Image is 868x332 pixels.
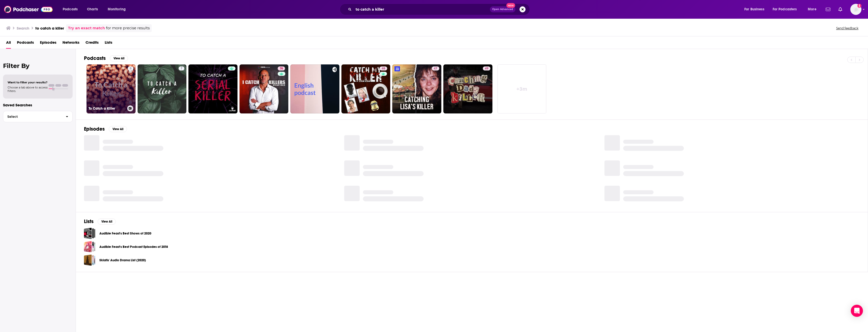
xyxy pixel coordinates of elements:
[443,64,492,113] a: 49
[741,5,771,13] button: open menu
[99,231,151,236] a: Audible Feast's Best Shows of 2020
[850,4,861,15] button: Show profile menu
[824,5,832,14] a: Show notifications dropdown
[804,5,823,13] button: open menu
[89,106,125,111] h3: To Catch a Killer
[4,5,53,14] img: Podchaser - Follow, Share and Rate Podcasts
[179,66,184,70] a: 7
[485,66,488,71] span: 49
[380,66,387,70] a: 48
[3,62,73,69] h2: Filter By
[344,4,535,15] div: Search podcasts, credits, & more...
[35,26,64,31] h3: to catch a killer
[492,8,513,11] span: Open Advanced
[434,66,437,71] span: 47
[240,64,289,113] a: 76
[850,4,861,15] img: User Profile
[104,5,132,13] button: open menu
[84,218,94,225] h2: Lists
[497,64,547,113] a: +3m
[836,5,844,14] a: Show notifications dropdown
[392,64,441,113] a: 47
[85,38,99,49] a: Credits
[6,38,11,49] a: All
[3,103,73,107] p: Saved Searches
[62,38,79,49] a: Networks
[128,66,134,70] a: 5
[84,228,95,239] a: Audible Feast's Best Shows of 2020
[490,6,515,12] button: Open AdvancedNew
[106,25,150,31] span: for more precise results
[432,66,439,70] a: 47
[59,5,84,13] button: open menu
[84,126,127,132] a: EpisodesView All
[84,126,105,132] h2: Episodes
[130,66,132,71] span: 5
[84,254,95,266] a: Skiatis' Audio Drama List (2020)
[851,305,863,317] div: Open Intercom Messenger
[744,6,764,13] span: For Business
[506,3,515,8] span: New
[3,111,73,122] button: Select
[483,66,490,70] a: 49
[8,86,48,93] span: Choose a tab above to access filters.
[84,55,106,61] h2: Podcasts
[68,25,105,31] a: Try an exact match
[857,4,861,8] svg: Add a profile image
[17,38,34,49] a: Podcasts
[17,26,29,31] h3: Search
[850,4,861,15] span: Logged in as alisontucker
[773,6,797,13] span: For Podcasters
[769,5,804,13] button: open menu
[98,219,116,225] button: View All
[84,5,101,13] a: Charts
[138,64,187,113] a: 7
[341,64,390,113] a: 48
[40,38,56,49] a: Episodes
[110,55,128,61] button: View All
[87,6,98,13] span: Charts
[86,64,136,113] a: 5To Catch a Killer
[105,38,112,49] a: Lists
[278,66,285,70] a: 76
[835,26,860,30] button: Send feedback
[108,6,126,13] span: Monitoring
[84,218,116,225] a: ListsView All
[280,66,283,71] span: 76
[3,115,62,118] span: Select
[109,126,127,132] button: View All
[84,55,128,61] a: PodcastsView All
[99,244,168,250] a: Audible Feast's Best Podcast Episodes of 2018
[808,6,816,13] span: More
[8,81,48,84] span: Want to filter your results?
[63,6,78,13] span: Podcasts
[84,241,95,252] a: Audible Feast's Best Podcast Episodes of 2018
[181,66,182,71] span: 7
[99,257,146,263] a: Skiatis' Audio Drama List (2020)
[382,66,385,71] span: 48
[354,5,490,13] input: Search podcasts, credits, & more...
